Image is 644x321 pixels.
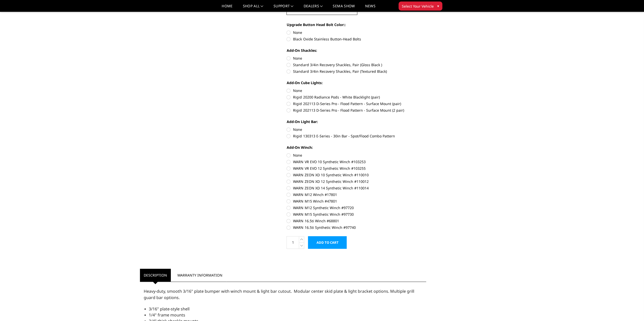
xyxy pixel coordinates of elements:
a: News [365,4,375,12]
span: 1/4" frame mounts [149,312,185,318]
label: WARN ZEON XD 12 Synthetic Winch #110012 [286,179,426,184]
label: Rigid 20200 Radiance Pods - White Blacklight (pair) [286,94,426,100]
a: Warranty Information [174,269,226,282]
label: WARN 16.5ti Synthetic Winch #97740 [286,225,426,230]
label: WARN VR EVO 12 Synthetic Winch #103255 [286,166,426,171]
label: Upgrade Button Head Bolt Color:: [286,22,426,27]
label: None [286,153,426,158]
label: Rigid 202113 D-Series Pro - Flood Pattern - Surface Mount (2 pair) [286,108,426,113]
label: WARN 16.5ti Winch #68801 [286,218,426,224]
label: Black Oxide Stainless Button-Head Bolts [286,36,426,42]
label: WARN M12 Winch #17801 [286,192,426,197]
a: Home [222,4,233,12]
a: Description [140,269,171,282]
label: WARN M15 Winch #47801 [286,199,426,204]
label: Add-On Cube Lights: [286,80,426,85]
label: Standard 3/4in Recovery Shackles, Pair (Gloss Black ) [286,62,426,67]
label: Standard 3/4in Recovery Shackles, Pair (Textured Black) [286,69,426,74]
a: Support [274,4,294,12]
label: None [286,30,426,35]
label: WARN ZEON XD 14 Synthetic Winch #110014 [286,185,426,191]
label: Rigid 202113 D-Series Pro - Flood Pattern - Surface Mount (pair) [286,101,426,106]
span: Heavy-duty, smooth 3/16" plate bumper with winch mount & light bar cutout. Modular center skid pl... [144,288,414,300]
a: SEMA Show [333,4,355,12]
a: Dealers [304,4,323,12]
label: WARN M12 Synthetic Winch #97720 [286,205,426,210]
input: Add to Cart [308,236,347,249]
label: WARN ZEON XD 10 Synthetic Winch #110010 [286,172,426,178]
a: shop all [243,4,263,12]
label: WARN M15 Synthetic Winch #97730 [286,212,426,217]
label: Add-On Light Bar: [286,119,426,124]
label: WARN VR EVO 10 Synthetic Winch #103253 [286,159,426,164]
label: Add-On Winch: [286,145,426,150]
button: Select Your Vehicle [399,2,442,11]
span: Select Your Vehicle [402,4,434,9]
span: 3/16" plate-style shell [149,306,190,312]
label: Rigid 130313 E-Series - 30in Bar - Spot/Flood Combo Pattern [286,133,426,139]
label: None [286,88,426,93]
label: None [286,127,426,132]
span: ▾ [437,3,439,9]
label: Add-On Shackles: [286,48,426,53]
label: None [286,56,426,61]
